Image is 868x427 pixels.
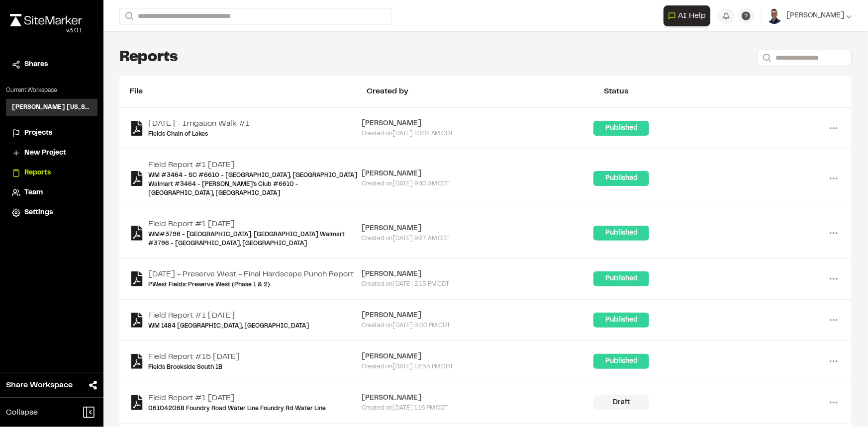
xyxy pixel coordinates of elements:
a: Settings [12,207,92,218]
a: [DATE] - Irrigation Walk #1 [148,118,250,130]
div: Created on [DATE] 3:00 PM CDT [362,321,594,330]
a: Field Report #1 [DATE] [148,159,362,171]
a: Field Report #15 [DATE] [148,351,240,363]
img: User [767,8,782,24]
a: [DATE] - Preserve West - Final Hardscape Punch Report [148,268,354,280]
div: Created by [367,85,604,97]
a: Fields Brookside South 1B [148,363,240,372]
button: Open AI Assistant [664,5,710,26]
div: Draft [593,395,649,410]
img: rebrand.png [10,14,82,26]
span: Collapse [6,407,38,419]
a: Team [12,187,92,198]
span: AI Help [678,10,706,22]
div: [PERSON_NAME] [362,310,594,321]
div: Published [593,271,649,286]
div: File [129,85,367,97]
span: [PERSON_NAME] [786,10,844,21]
span: Shares [24,59,48,70]
a: New Project [12,148,92,159]
a: WM#3796 - [GEOGRAPHIC_DATA], [GEOGRAPHIC_DATA] Walmart #3796 - [GEOGRAPHIC_DATA], [GEOGRAPHIC_DATA] [148,230,362,248]
h3: [PERSON_NAME] [US_STATE] [12,103,92,112]
div: Created on [DATE] 9:37 AM CDT [362,234,594,243]
span: Team [24,187,43,198]
span: New Project [24,148,66,159]
div: Created on [DATE] 9:40 AM CDT [362,179,594,188]
span: Projects [24,128,52,139]
div: Published [593,226,649,241]
span: Reports [24,168,51,178]
div: Open AI Assistant [664,5,714,26]
div: Published [593,354,649,369]
div: [PERSON_NAME] [362,169,594,179]
a: Fields Chain of Lakes [148,130,250,139]
a: Field Report #1 [DATE] [148,310,309,322]
a: WM #3464 - SC #6610 - [GEOGRAPHIC_DATA], [GEOGRAPHIC_DATA] Walmart #3464 - [PERSON_NAME]'s Club #... [148,171,362,198]
div: [PERSON_NAME] [362,269,594,280]
div: Oh geez...please don't... [10,26,82,35]
a: PWest Fields: Preserve West (Phase 1 & 2) [148,280,354,289]
div: Published [593,121,649,136]
div: Created on [DATE] 10:04 AM CDT [362,129,594,138]
a: Reports [12,168,92,178]
a: Projects [12,128,92,139]
p: Current Workspace [6,86,97,95]
div: Status [604,85,842,97]
div: Created on [DATE] 12:55 PM CDT [362,362,594,371]
div: Created on [DATE] 1:16 PM CDT [362,404,594,413]
div: [PERSON_NAME] [362,118,594,129]
a: Field Report #1 [DATE] [148,392,326,404]
a: Field Report #1 [DATE] [148,218,362,230]
span: Share Workspace [6,379,73,391]
span: Settings [24,207,53,218]
div: [PERSON_NAME] [362,393,594,404]
h1: Reports [119,48,178,68]
a: 061042068 Foundry Road Water Line Foundry Rd Water Line [148,404,326,413]
div: Published [593,171,649,186]
div: Published [593,313,649,328]
button: Search [119,8,137,24]
div: [PERSON_NAME] [362,223,594,234]
div: [PERSON_NAME] [362,351,594,362]
a: WM 1484 [GEOGRAPHIC_DATA], [GEOGRAPHIC_DATA] [148,322,309,331]
a: Shares [12,59,92,70]
button: Search [757,50,775,66]
button: [PERSON_NAME] [767,8,852,24]
div: Created on [DATE] 2:15 PM CDT [362,280,594,289]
